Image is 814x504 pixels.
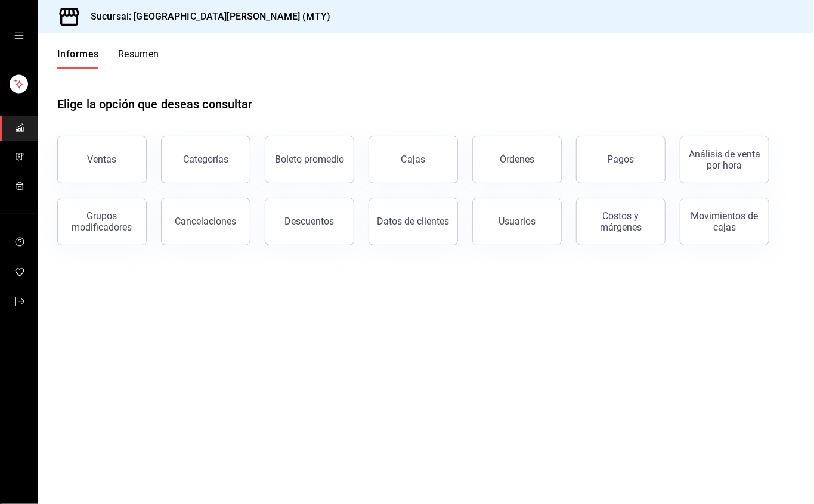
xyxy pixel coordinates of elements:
button: Boleto promedio [265,136,354,183]
font: Cancelaciones [175,216,237,227]
font: Categorías [183,154,228,165]
button: Usuarios [472,198,562,245]
font: Órdenes [500,154,534,165]
font: Pagos [608,154,635,165]
font: Datos de clientes [377,216,450,227]
button: Categorías [161,136,250,183]
font: Boleto promedio [275,154,344,165]
button: Análisis de venta por hora [680,136,769,183]
button: Datos de clientes [369,198,458,245]
font: Análisis de venta por hora [689,148,760,171]
button: Pagos [576,136,666,183]
div: pestañas de navegación [57,48,159,69]
font: Ventas [88,154,117,165]
font: Usuarios [499,216,536,227]
font: Resumen [118,48,159,60]
font: Informes [57,48,99,60]
font: Descuentos [285,216,335,227]
font: Cajas [401,154,426,165]
button: Grupos modificadores [57,198,147,245]
button: Órdenes [472,136,562,183]
button: Ventas [57,136,147,183]
a: Cajas [369,136,458,183]
font: Movimientos de cajas [691,210,759,233]
font: Grupos modificadores [72,210,132,233]
button: Movimientos de cajas [680,198,769,245]
font: Elige la opción que deseas consultar [57,97,253,111]
font: Sucursal: [GEOGRAPHIC_DATA][PERSON_NAME] (MTY) [91,11,330,22]
button: Costos y márgenes [576,198,666,245]
button: Descuentos [265,198,354,245]
font: Costos y márgenes [600,210,642,233]
button: cajón abierto [14,31,24,41]
button: Cancelaciones [161,198,250,245]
